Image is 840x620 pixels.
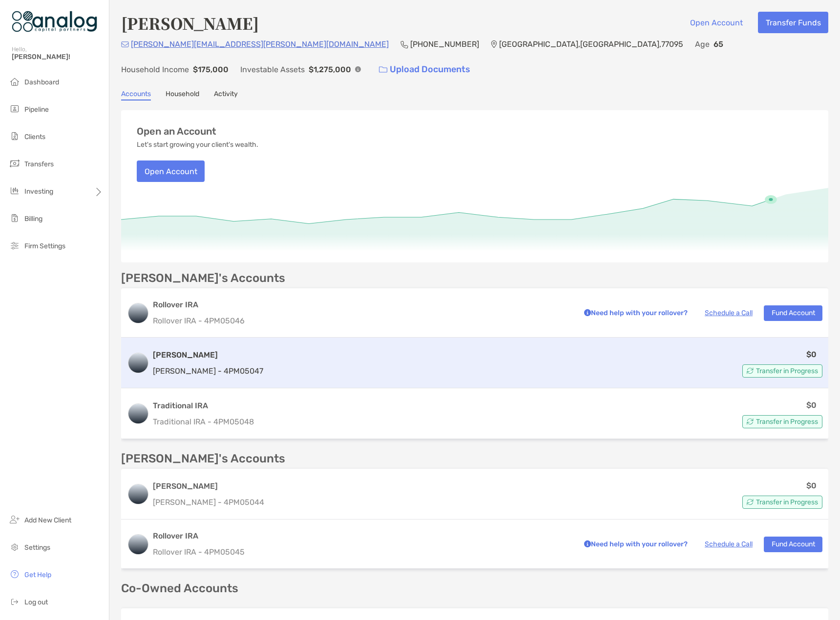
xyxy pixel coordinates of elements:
img: logo account [128,484,148,504]
p: $0 [806,399,817,411]
p: Co-Owned Accounts [121,582,828,595]
img: transfers icon [9,158,21,169]
p: [PERSON_NAME] - 4PM05047 [153,365,263,377]
img: logo account [128,353,148,373]
p: [PERSON_NAME]'s Accounts [121,272,285,284]
p: Need help with your rollover? [582,538,688,550]
p: Household Income [121,63,189,76]
h3: Rollover IRA [153,530,570,542]
span: Billing [24,215,42,223]
a: Activity [214,90,238,100]
p: [PERSON_NAME]'s Accounts [121,453,285,465]
span: Log out [24,598,48,606]
p: Traditional IRA - 4PM05048 [153,416,254,428]
a: Accounts [121,90,151,100]
button: Transfer Funds [758,12,828,33]
p: Rollover IRA - 4PM05046 [153,315,570,327]
p: Rollover IRA - 4PM05045 [153,546,570,558]
span: [PERSON_NAME]! [12,53,103,61]
img: Account Status icon [747,499,754,505]
img: Account Status icon [747,367,754,374]
img: logo account [128,404,148,423]
h3: Traditional IRA [153,400,254,412]
p: $0 [806,480,817,492]
a: Household [166,90,199,100]
a: Schedule a Call [705,540,753,548]
h4: [PERSON_NAME] [121,12,259,34]
button: Open Account [137,160,205,182]
p: [PERSON_NAME][EMAIL_ADDRESS][PERSON_NAME][DOMAIN_NAME] [131,38,389,50]
span: Dashboard [24,78,59,86]
p: $1,275,000 [309,63,351,76]
span: Transfer in Progress [756,368,818,374]
img: pipeline icon [9,103,21,115]
p: [PERSON_NAME] - 4PM05044 [153,496,264,508]
img: Location Icon [491,40,497,48]
button: Fund Account [764,305,822,321]
img: add_new_client icon [9,514,21,525]
img: Email Icon [121,41,129,47]
p: 65 [714,38,723,50]
span: Add New Client [24,516,71,524]
img: button icon [379,66,387,73]
img: Account Status icon [747,418,754,425]
span: Clients [24,133,45,141]
span: Investing [24,187,53,196]
span: Transfer in Progress [756,500,818,505]
img: Info Icon [355,66,361,72]
p: $0 [806,348,817,360]
img: logo account [128,535,148,554]
p: Age [695,38,710,50]
h3: [PERSON_NAME] [153,480,264,492]
h3: Rollover IRA [153,299,570,311]
span: Settings [24,543,50,552]
a: Schedule a Call [705,309,753,317]
span: Firm Settings [24,242,65,250]
img: logout icon [9,596,21,607]
img: billing icon [9,212,21,224]
h3: [PERSON_NAME] [153,349,263,361]
p: Let's start growing your client's wealth. [137,141,258,149]
span: Transfers [24,160,54,168]
p: [PHONE_NUMBER] [410,38,479,50]
p: [GEOGRAPHIC_DATA] , [GEOGRAPHIC_DATA] , 77095 [499,38,683,50]
h3: Open an Account [137,126,216,137]
button: Fund Account [764,537,822,552]
span: Transfer in Progress [756,419,818,424]
span: Get Help [24,571,51,579]
button: Open Account [682,12,750,33]
p: $175,000 [193,63,229,76]
img: get-help icon [9,568,21,580]
p: Investable Assets [240,63,305,76]
img: Phone Icon [400,40,408,48]
img: dashboard icon [9,76,21,87]
img: investing icon [9,185,21,197]
img: Zoe Logo [12,4,97,39]
a: Upload Documents [373,59,477,80]
img: logo account [128,303,148,323]
img: clients icon [9,130,21,142]
p: Need help with your rollover? [582,307,688,319]
img: firm-settings icon [9,240,21,251]
img: settings icon [9,541,21,553]
span: Pipeline [24,105,49,114]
